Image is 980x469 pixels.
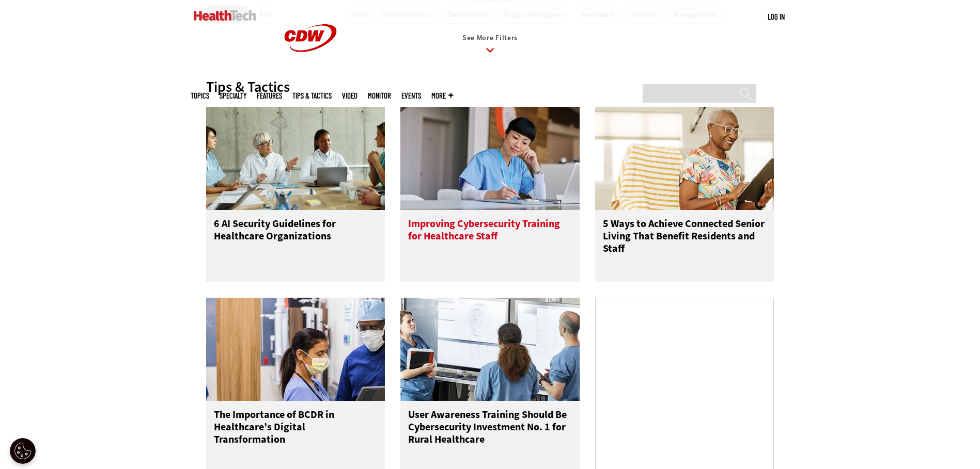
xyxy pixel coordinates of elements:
button: Open Preferences [10,438,36,464]
a: Networking Solutions for Senior Living 5 Ways to Achieve Connected Senior Living That Benefit Res... [595,107,774,282]
h3: Improving Cybersecurity Training for Healthcare Staff [408,218,572,259]
a: Video [342,92,357,100]
img: Doctors reviewing tablet [206,298,385,401]
span: More [431,92,453,100]
a: MonITor [368,92,391,100]
img: Doctors reviewing information boards [400,298,580,401]
a: Events [401,92,421,100]
a: Log in [768,12,785,21]
img: Networking Solutions for Senior Living [595,107,774,210]
a: Doctors meeting in the office 6 AI Security Guidelines for Healthcare Organizations [206,107,385,282]
a: nurse studying on computer Improving Cybersecurity Training for Healthcare Staff [400,107,580,282]
h3: User Awareness Training Should Be Cybersecurity Investment No. 1 for Rural Healthcare [408,409,572,450]
h3: 5 Ways to Achieve Connected Senior Living That Benefit Residents and Staff [603,218,767,259]
a: Features [257,92,282,100]
div: Cookie Settings [10,438,36,464]
span: Topics [191,92,209,100]
span: Specialty [220,92,246,100]
div: Tips & Tactics [206,78,774,96]
img: Doctors meeting in the office [206,107,385,210]
h3: 6 AI Security Guidelines for Healthcare Organizations [214,218,378,259]
div: User menu [768,11,785,22]
a: CDW [272,68,349,79]
a: Tips & Tactics [292,92,332,100]
iframe: advertisement [607,320,762,449]
img: Home [194,10,256,21]
img: nurse studying on computer [400,107,580,210]
h3: The Importance of BCDR in Healthcare’s Digital Transformation [214,409,378,450]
